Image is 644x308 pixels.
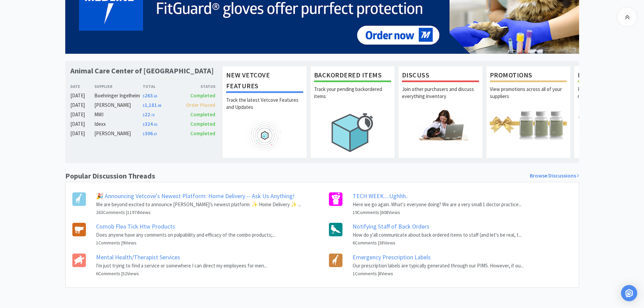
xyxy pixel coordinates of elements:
div: [DATE] [70,129,95,138]
a: [DATE]Boehringer Ingelheim$263.65Completed [70,92,216,100]
img: hero_discuss.png [402,109,479,140]
span: $ [143,103,145,108]
span: $ [143,113,145,117]
h1: Backordered Items [314,70,391,82]
a: Browse Discussions [530,171,579,180]
div: Status [179,83,216,90]
div: [PERSON_NAME] [94,129,143,138]
h6: 6 Comments | 38 Views [353,239,522,246]
h1: New Vetcove Features [226,70,303,93]
div: MWI [94,111,143,119]
span: . 70 [150,113,154,117]
span: $ [143,94,145,98]
a: Comob Flea Tick Htw Products [96,222,175,230]
div: [DATE] [70,120,95,128]
a: Mental Health/Therapist Services [96,253,180,261]
span: 306 [143,130,157,137]
p: We are beyond excited to announce [PERSON_NAME]’s newest platform: ✨ Home Delivery ✨ ... [96,200,301,209]
div: [DATE] [70,92,95,100]
a: Backordered ItemsTrack your pending backordered items [310,66,395,158]
div: [DATE] [70,111,95,119]
a: Emergency Prescription Labels [353,253,431,261]
h6: 19 Comments | 608 Views [353,209,522,216]
span: Completed [190,92,215,99]
div: Supplier [94,83,143,90]
p: Join other purchasers and discuss everything inventory [402,86,479,109]
span: Completed [190,121,215,127]
img: hero_backorders.png [314,109,391,156]
span: Completed [190,130,215,137]
a: [DATE][PERSON_NAME]$306.67Completed [70,129,216,138]
p: Does anyone have any comments on palpability and efficacy of the combo products;... [96,231,276,239]
h1: Popular Discussion Threads [65,170,155,182]
span: $ [143,122,145,127]
a: Notifying Staff of Back Orders [353,222,429,230]
span: 263 [143,92,157,99]
span: Order Placed [186,102,215,108]
span: $ [143,132,145,136]
div: [PERSON_NAME] [94,101,143,109]
p: View promotions across all of your suppliers [490,86,567,109]
span: . 67 [153,132,157,136]
p: Here we go again. What's everyone doing? We are a very small 1 doctor practice... [353,200,522,209]
a: [DATE]Idexx$324.92Completed [70,120,216,128]
div: [DATE] [70,101,95,109]
p: Our prescription labels are typically generated through our PIMS. However, if ou... [353,262,524,270]
span: Completed [190,111,215,118]
h6: 6 Comments | 52 Views [96,270,267,277]
a: 🎉 Announcing Vetcove's Newest Platform: Home Delivery -- Ask Us Anything! [96,192,295,200]
span: 324 [143,121,157,127]
a: [DATE][PERSON_NAME]$1,181.88Order Placed [70,101,216,109]
div: Total [143,83,179,90]
h1: Discuss [402,70,479,82]
img: hero_promotions.png [490,109,567,140]
span: . 92 [153,122,157,127]
h6: 263 Comments | 11974 Views [96,209,301,216]
span: 1,181 [143,102,161,108]
a: [DATE]MWI$22.70Completed [70,111,216,119]
p: Track the latest Vetcove Features and Updates [226,96,303,120]
a: New Vetcove FeaturesTrack the latest Vetcove Features and Updates [222,66,307,158]
h6: 1 Comments | 8 Views [353,270,524,277]
p: Track your pending backordered items [314,86,391,109]
span: . 88 [157,103,161,108]
h1: Promotions [490,70,567,82]
img: hero_feature_roadmap.png [226,120,303,151]
a: PromotionsView promotions across all of your suppliers [486,66,571,158]
p: I'm just trying to find a service or somewhere I can direct my employees for men... [96,262,267,270]
h6: 1 Comments | 9 Views [96,239,276,246]
h1: Animal Care Center of [GEOGRAPHIC_DATA] [70,66,214,76]
div: Date [70,83,95,90]
div: Boehringer Ingelheim [94,92,143,100]
a: TECH WEEK....Ughhh.. [353,192,408,200]
a: DiscussJoin other purchasers and discuss everything inventory [398,66,483,158]
div: Open Intercom Messenger [621,285,637,301]
p: How do y'all communicate about back ordered items to staff (and let's be real, t... [353,231,522,239]
span: . 65 [153,94,157,98]
div: Idexx [94,120,143,128]
span: 22 [143,111,154,118]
